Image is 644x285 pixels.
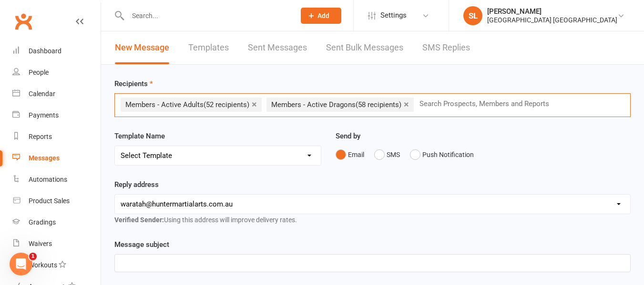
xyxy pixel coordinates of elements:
[29,69,49,76] div: People
[29,253,37,260] span: 1
[419,98,558,110] input: Search Prospects, Members and Reports
[29,111,59,119] div: Payments
[114,239,169,250] label: Message subject
[29,176,67,183] div: Automations
[29,133,52,140] div: Reports
[29,218,56,226] div: Gradings
[12,62,101,83] a: People
[356,100,401,109] span: (58 recipients)
[11,10,35,33] a: Clubworx
[410,146,474,164] button: Push Notification
[317,12,329,20] span: Add
[12,255,101,276] a: Workouts
[12,190,101,212] a: Product Sales
[12,40,101,62] a: Dashboard
[12,83,101,105] a: Calendar
[301,8,341,24] button: Add
[12,212,101,233] a: Gradings
[12,147,101,169] a: Messages
[29,240,52,247] div: Waivers
[188,31,229,64] a: Templates
[29,154,60,162] div: Messages
[204,100,249,109] span: (52 recipients)
[326,31,403,64] a: Sent Bulk Messages
[114,179,159,190] label: Reply address
[114,78,153,89] label: Recipients
[125,9,288,22] input: Search...
[380,5,407,26] span: Settings
[404,97,409,112] a: ×
[12,126,101,147] a: Reports
[422,31,470,64] a: SMS Replies
[12,233,101,255] a: Waivers
[115,31,169,64] a: New Message
[271,100,401,109] span: Members - Active Dragons
[248,31,307,64] a: Sent Messages
[487,16,617,24] div: [GEOGRAPHIC_DATA] [GEOGRAPHIC_DATA]
[29,261,57,269] div: Workouts
[29,47,61,55] div: Dashboard
[114,216,297,224] span: Using this address will improve delivery rates.
[29,90,55,98] div: Calendar
[10,253,32,275] iframe: Intercom live chat
[252,97,257,112] a: ×
[463,6,482,25] div: SL
[114,216,164,224] strong: Verified Sender:
[336,146,364,164] button: Email
[374,146,400,164] button: SMS
[125,100,249,109] span: Members - Active Adults
[29,197,70,205] div: Product Sales
[336,130,360,142] label: Send by
[12,105,101,126] a: Payments
[114,130,165,142] label: Template Name
[12,169,101,190] a: Automations
[487,7,617,16] div: [PERSON_NAME]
